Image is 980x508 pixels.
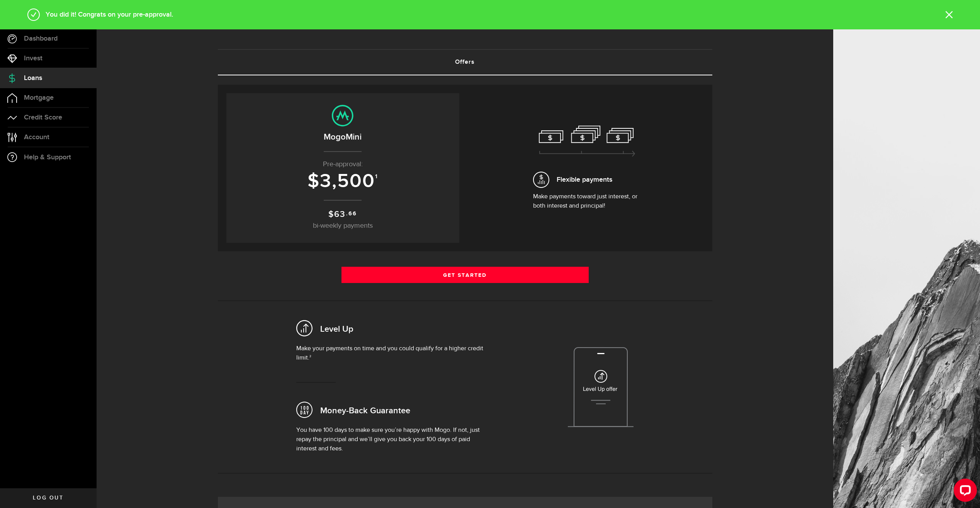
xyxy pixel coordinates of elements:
[24,94,54,101] span: Mortgage
[24,114,62,121] span: Credit Score
[24,134,49,141] span: Account
[24,154,71,161] span: Help & Support
[533,192,641,211] p: Make payments toward just interest, or both interest and principal!
[24,75,42,82] span: Loans
[33,495,63,501] span: Log out
[234,131,452,143] h2: MogoMini
[948,476,980,508] iframe: LiveChat chat widget
[313,222,373,229] span: bi-weekly payments
[24,55,42,62] span: Invest
[320,405,410,417] h2: Money-Back Guarantee
[307,170,320,193] span: $
[296,344,489,363] p: Make your payments on time and you could qualify for a higher credit limit.
[234,159,452,170] p: Pre-approval:
[320,170,375,193] span: 3,500
[557,174,612,185] span: Flexible payments
[218,50,712,75] a: Offers
[296,426,489,453] p: You have 100 days to make sure you’re happy with Mogo. If not, just repay the principal and we’ll...
[328,209,334,220] span: $
[346,210,357,218] sup: .66
[218,49,712,75] ul: Tabs Navigation
[375,173,378,180] sup: 1
[40,10,945,20] div: You did it! Congrats on your pre-approval.
[334,209,346,220] span: 63
[24,35,58,42] span: Dashboard
[309,355,311,358] sup: 2
[320,324,353,336] h2: Level Up
[341,267,589,283] a: Get Started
